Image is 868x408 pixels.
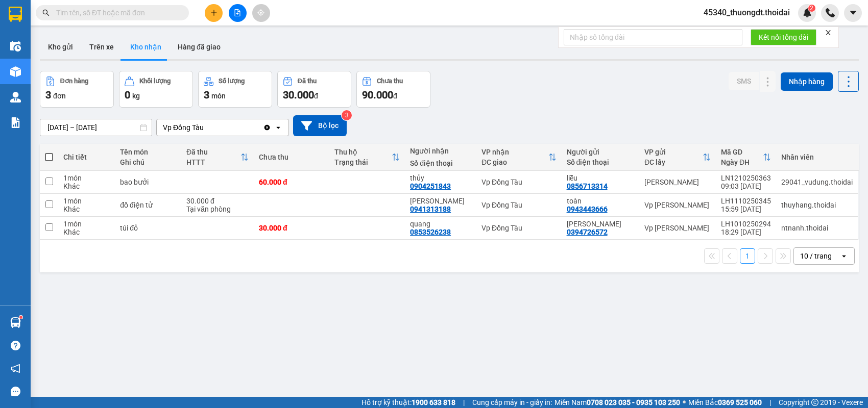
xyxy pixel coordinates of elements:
div: LH1110250345 [721,197,771,205]
input: Tìm tên, số ĐT hoặc mã đơn [56,7,177,18]
strong: 0369 525 060 [718,398,762,406]
sup: 2 [808,5,815,12]
div: Thu hộ [334,148,392,156]
div: minh anh [410,197,471,205]
img: warehouse-icon [10,92,21,103]
div: ntnanh.thoidai [781,224,853,232]
button: Chưa thu90.000đ [356,71,430,108]
div: Nhân viên [781,153,853,161]
div: Ghi chú [120,158,176,166]
span: Cung cấp máy in - giấy in: [472,397,552,408]
div: quang [410,220,471,228]
div: 30.000 đ [259,224,324,232]
div: 10 / trang [800,251,832,261]
div: Khối lượng [139,78,171,85]
div: Mã GD [721,148,763,156]
span: question-circle [11,341,20,350]
span: search [42,9,50,16]
button: Đơn hàng3đơn [40,71,114,108]
svg: open [274,123,282,132]
span: notification [11,364,20,373]
img: warehouse-icon [10,41,21,52]
button: Số lượng3món [198,71,272,108]
span: 90.000 [362,89,393,101]
div: 0904251843 [410,182,451,190]
div: 0941313188 [410,205,451,213]
input: Select a date range. [40,119,152,136]
img: warehouse-icon [10,66,21,77]
div: Vp Đồng Tàu [481,224,556,232]
div: Số điện thoại [567,158,634,166]
button: SMS [729,72,759,90]
button: Nhập hàng [781,72,833,91]
button: file-add [229,4,247,22]
span: 3 [45,89,51,101]
span: kg [132,92,140,100]
div: túi đỏ [120,224,176,232]
svg: Clear value [263,123,271,132]
th: Toggle SortBy [181,144,254,171]
div: 60.000 đ [259,178,324,186]
th: Toggle SortBy [639,144,716,171]
div: Số lượng [219,78,245,85]
button: Khối lượng0kg [119,71,193,108]
div: Chi tiết [63,153,110,161]
button: Hàng đã giao [170,35,229,59]
div: 30.000 đ [186,197,249,205]
div: VP gửi [644,148,703,156]
div: 1 món [63,197,110,205]
div: Vp Đồng Tàu [481,201,556,209]
button: Đã thu30.000đ [277,71,351,108]
div: Người nhận [410,147,471,155]
span: ⚪️ [683,400,686,404]
span: plus [210,9,218,16]
div: 18:29 [DATE] [721,228,771,236]
button: 1 [740,248,755,264]
div: VP nhận [481,148,548,156]
div: Đã thu [186,148,240,156]
div: Vp [PERSON_NAME] [644,201,711,209]
div: đồ điện tử [120,201,176,209]
div: Người gửi [567,148,634,156]
div: Vp Đồng Tàu [163,122,204,133]
div: Tại văn phòng [186,205,249,213]
div: Chưa thu [377,78,403,85]
div: 29041_vudung.thoidai [781,178,853,186]
button: plus [205,4,223,22]
span: 45340_thuongdt.thoidai [695,6,798,19]
div: Vp Đồng Tàu [481,178,556,186]
button: Kho gửi [40,35,81,59]
div: Khác [63,228,110,236]
div: lê lưu [567,220,634,228]
div: Ngày ĐH [721,158,763,166]
div: ĐC giao [481,158,548,166]
div: Khác [63,205,110,213]
div: liễu [567,174,634,182]
button: Trên xe [81,35,122,59]
span: | [463,397,465,408]
span: close [825,29,832,36]
span: 3 [204,89,209,101]
span: aim [257,9,264,16]
div: thuyhang.thoidai [781,201,853,209]
svg: open [840,252,848,260]
img: warehouse-icon [10,317,21,328]
div: 09:03 [DATE] [721,182,771,190]
div: 1 món [63,174,110,182]
div: Số điện thoại [410,159,471,167]
div: LH1010250294 [721,220,771,228]
button: Kho nhận [122,35,170,59]
div: Đã thu [298,78,317,85]
span: 2 [810,5,813,12]
span: 0 [125,89,130,101]
div: Đơn hàng [60,78,88,85]
span: Kết nối tổng đài [759,32,808,43]
button: Kết nối tổng đài [751,29,816,45]
div: HTTT [186,158,240,166]
input: Nhập số tổng đài [564,29,742,45]
div: Trạng thái [334,158,392,166]
div: ĐC lấy [644,158,703,166]
div: 0394726572 [567,228,608,236]
span: file-add [234,9,241,16]
div: Vp [PERSON_NAME] [644,224,711,232]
